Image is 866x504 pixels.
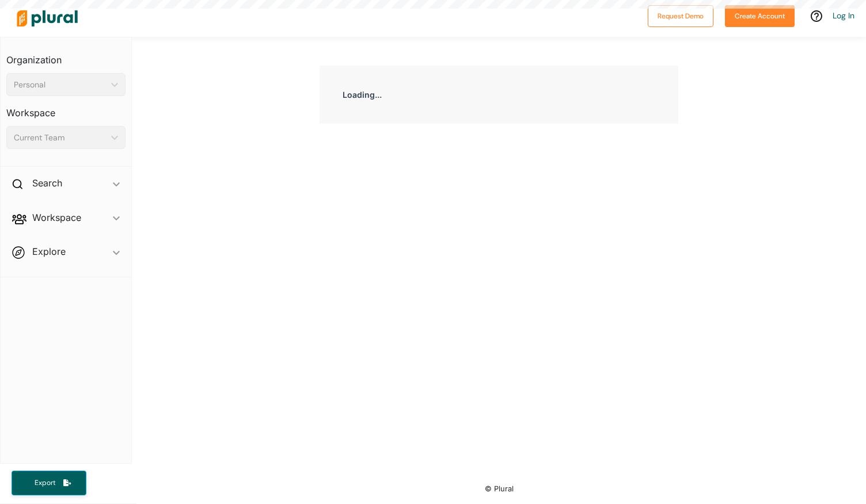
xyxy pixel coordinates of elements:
div: Current Team [14,132,107,144]
button: Export [12,471,86,495]
h3: Workspace [6,96,126,121]
button: Create Account [725,5,795,27]
a: Request Demo [648,9,713,21]
a: Create Account [725,9,795,21]
a: Log In [833,10,854,21]
div: Loading... [320,66,678,124]
button: Request Demo [648,5,713,27]
div: Personal [14,79,107,91]
h2: Search [32,177,62,189]
small: © Plural [485,484,514,493]
span: Export [26,478,63,488]
h3: Organization [6,43,126,68]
